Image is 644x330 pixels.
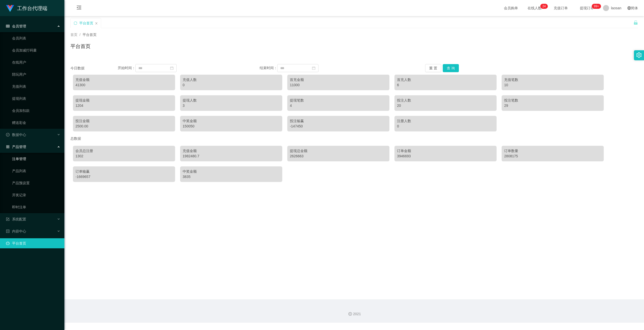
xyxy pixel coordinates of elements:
div: -147450 [290,124,387,129]
div: 首充金额 [290,77,387,82]
a: 开奖记录 [12,190,60,200]
p: 4 [544,4,546,9]
div: 提现金额 [75,98,173,103]
img: logo.9652507e.png [6,5,14,12]
span: 平台首页 [83,33,97,37]
div: 10 [504,82,601,88]
div: 注册人数 [397,118,494,124]
div: 订单数量 [504,148,601,154]
span: 充值订单 [551,6,570,10]
div: 6 [397,82,494,88]
span: 在线人数 [525,6,544,10]
div: 今日数据 [70,66,118,71]
i: 图标: appstore-o [6,145,10,149]
button: 查 询 [443,64,459,72]
div: 首充人数 [397,77,494,82]
sup: 24 [540,4,548,9]
div: -1669657 [75,174,173,179]
a: 产品列表 [12,166,60,176]
i: 图标: copyright [348,312,352,316]
i: 图标: profile [6,229,10,233]
div: 4 [290,103,387,108]
div: 29 [504,103,601,108]
div: 41300 [75,82,173,88]
a: 充值列表 [12,81,60,91]
div: 1982480.7 [183,154,280,159]
a: 赠送彩金 [12,118,60,128]
i: 图标: global [627,6,631,10]
div: 中奖金额 [183,118,280,124]
div: 3 [183,103,280,108]
div: 充值人数 [183,77,280,82]
span: 结束时间： [260,66,277,70]
span: 数据中心 [6,133,26,137]
a: 图标: dashboard平台首页 [6,238,60,248]
div: 充值金额 [183,148,280,154]
span: 内容中心 [6,229,26,233]
i: 图标: calendar [312,66,315,70]
div: 0 [397,124,494,129]
div: 2626663 [290,154,387,159]
a: 陪玩用户 [12,69,60,79]
i: 图标: unlock [633,20,638,25]
div: 订单输赢 [75,169,173,174]
div: 提现总金额 [290,148,387,154]
i: 图标: calendar [170,66,174,70]
span: 会员管理 [6,24,26,28]
p: 2 [542,4,544,9]
i: 图标: setting [636,52,642,58]
div: 提现人数 [183,98,280,103]
div: 平台首页 [79,18,93,28]
div: 会员总注册 [75,148,173,154]
span: 开始时间： [118,66,135,70]
i: 图标: menu-fold [70,0,88,16]
div: 提现笔数 [290,98,387,103]
a: 会员列表 [12,33,60,43]
div: 1204 [75,103,173,108]
div: 1302 [75,154,173,159]
a: 提现列表 [12,93,60,104]
sup: 1047 [592,4,601,9]
div: 投注笔数 [504,98,601,103]
span: 系统配置 [6,217,26,221]
a: 会员加扣款 [12,106,60,116]
span: 提现订单 [577,6,596,10]
div: 投注输赢 [290,118,387,124]
div: 投注人数 [397,98,494,103]
div: 订单金额 [397,148,494,154]
i: 图标: table [6,24,10,28]
i: 图标: sync [74,21,77,25]
div: 3946693 [397,154,494,159]
a: 工作台代理端 [6,6,47,10]
div: 2021 [68,311,640,317]
h1: 工作台代理端 [17,0,47,16]
span: 首页 [70,33,77,37]
button: 重 置 [425,64,441,72]
div: 11000 [290,82,387,88]
div: 3835 [183,174,280,179]
a: 产品预设置 [12,178,60,188]
div: 中奖金额 [183,169,280,174]
div: 0 [183,82,280,88]
div: 2808175 [504,154,601,159]
div: 投注金额 [75,118,173,124]
div: 充值金额 [75,77,173,82]
div: 20 [397,103,494,108]
a: 会员加减打码量 [12,45,60,55]
i: 图标: form [6,217,10,221]
i: 图标: close [95,22,98,25]
h1: 平台首页 [70,42,91,50]
div: 充值笔数 [504,77,601,82]
i: 图标: check-circle-o [6,133,10,136]
div: 150050 [183,124,280,129]
div: 2500.00 [75,124,173,129]
span: / [79,33,80,37]
div: 总数据 [70,134,638,143]
span: 产品管理 [6,145,26,149]
a: 注单管理 [12,154,60,164]
a: 在线用户 [12,57,60,67]
a: 即时注单 [12,202,60,212]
